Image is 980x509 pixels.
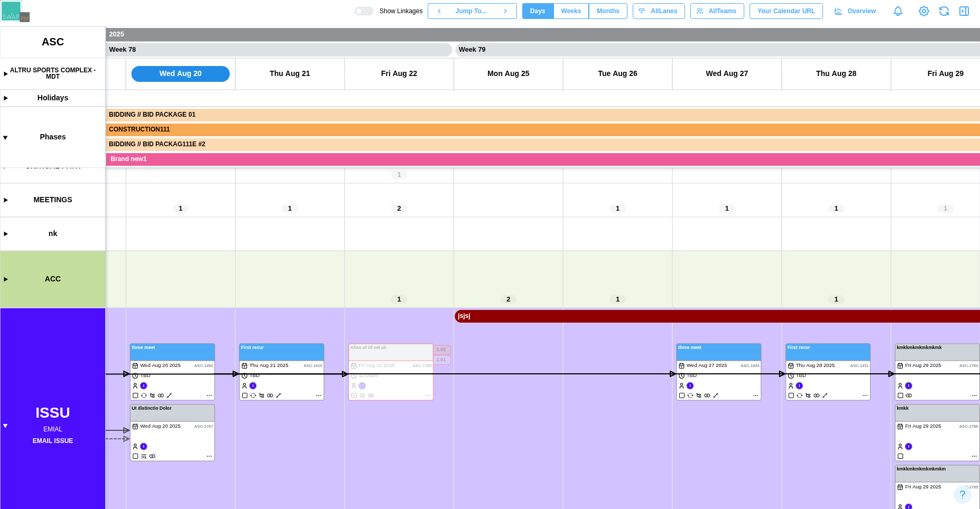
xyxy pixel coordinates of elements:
button: Open Drawer [957,4,972,18]
span: All Teams [709,4,736,18]
button: AllTeams [690,3,744,19]
button: Refresh Grid [937,4,951,18]
span: All Lanes [651,4,677,18]
span: Your Calendar URL [757,4,815,18]
span: Days [530,4,546,18]
a: Notifications [889,2,907,20]
span: Weeks [561,4,581,18]
span: Overview [848,4,876,18]
button: Months [589,3,627,19]
button: Jump To... [450,3,494,19]
span: Months [597,4,620,18]
span: Show Linkages [373,7,422,15]
button: AllLanes [633,3,685,19]
span: Jump To... [456,4,487,18]
button: Your Calendar URL [750,3,823,19]
a: Overview [828,3,884,19]
button: Days [522,3,553,19]
a: View Project [917,4,931,18]
button: Weeks [553,3,589,19]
